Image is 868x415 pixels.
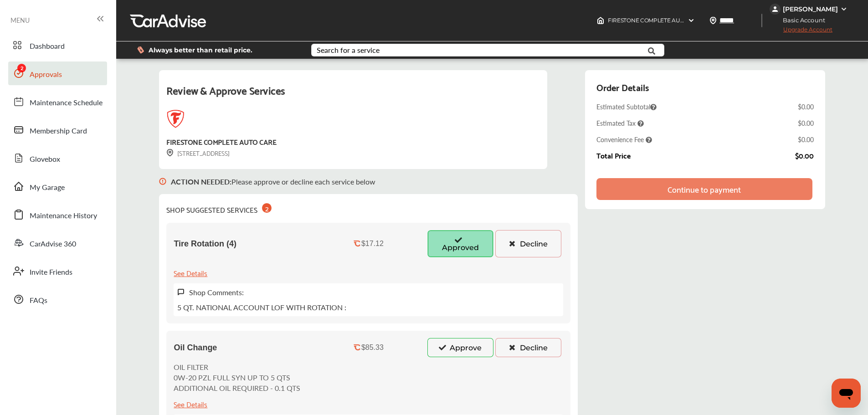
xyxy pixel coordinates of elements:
a: Invite Friends [8,259,107,283]
div: $0.00 [798,135,814,144]
img: header-divider.bc55588e.svg [761,14,762,27]
a: My Garage [8,174,107,198]
a: Glovebox [8,146,107,170]
img: jVpblrzwTbfkPYzPPzSLxeg0AAAAASUVORK5CYII= [770,4,781,15]
div: $0.00 [798,118,814,128]
a: Maintenance History [8,203,107,226]
button: Decline [495,338,561,357]
img: header-down-arrow.9dd2ce7d.svg [688,17,695,24]
img: dollor_label_vector.a70140d1.svg [137,46,144,54]
span: Basic Account [770,15,832,25]
button: Approved [427,230,493,257]
div: Order Details [596,79,649,95]
p: OIL FILTER [174,362,300,372]
span: Maintenance Schedule [30,97,103,109]
button: Decline [495,230,561,257]
img: svg+xml;base64,PHN2ZyB3aWR0aD0iMTYiIGhlaWdodD0iMTciIHZpZXdCb3g9IjAgMCAxNiAxNyIgZmlsbD0ibm9uZSIgeG... [159,169,166,194]
a: Maintenance Schedule [8,90,107,113]
img: logo-firestone.png [166,110,185,128]
p: 0W-20 PZL FULL SYN UP TO 5 QTS [174,372,300,383]
span: MENU [10,16,30,24]
div: 2 [262,203,272,213]
div: $0.00 [798,102,814,111]
span: CarAdvise 360 [30,238,76,250]
span: Dashboard [30,41,65,52]
span: Always better than retail price. [149,47,252,53]
span: Estimated Subtotal [596,102,657,111]
img: WGsFRI8htEPBVLJbROoPRyZpYNWhNONpIPPETTm6eUC0GeLEiAAAAAElFTkSuQmCC [840,5,847,13]
span: Membership Card [30,125,87,137]
span: Upgrade Account [770,26,832,37]
div: Total Price [596,151,631,159]
a: Membership Card [8,118,107,142]
div: See Details [174,266,207,279]
a: Dashboard [8,33,107,57]
span: Approvals [30,69,62,81]
a: CarAdvise 360 [8,231,107,255]
span: Oil Change [174,343,217,353]
div: Continue to payment [668,184,741,194]
div: $17.12 [361,240,384,248]
span: Invite Friends [30,266,72,278]
div: $0.00 [795,151,814,159]
label: Shop Comments: [189,287,244,297]
img: location_vector.a44bc228.svg [709,17,717,24]
span: Convenience Fee [596,135,652,144]
p: ADDITIONAL OIL REQUIRED - 0.1 QTS [174,383,300,393]
a: Approvals [8,61,107,85]
div: $85.33 [361,343,384,352]
img: svg+xml;base64,PHN2ZyB3aWR0aD0iMTYiIGhlaWdodD0iMTciIHZpZXdCb3g9IjAgMCAxNiAxNyIgZmlsbD0ibm9uZSIgeG... [177,288,185,296]
div: See Details [174,398,207,410]
p: 5 QT. NATIONAL ACCOUNT LOF WITH ROTATION : [177,302,346,313]
span: Glovebox [30,154,60,165]
div: FIRESTONE COMPLETE AUTO CARE [166,135,276,148]
div: Review & Approve Services [166,81,539,110]
iframe: Button to launch messaging window [832,379,861,408]
p: Please approve or decline each service below [171,176,375,187]
div: SHOP SUGGESTED SERVICES [166,201,272,215]
span: Maintenance History [30,210,97,222]
span: My Garage [30,182,65,194]
div: [STREET_ADDRESS] [166,148,230,158]
a: FAQs [8,287,107,311]
span: FIRESTONE COMPLETE AUTO CARE , [GEOGRAPHIC_DATA] [GEOGRAPHIC_DATA] , MO 63367 [608,17,852,24]
b: ACTION NEEDED : [171,176,231,187]
span: Tire Rotation (4) [174,239,236,249]
span: FAQs [30,295,47,307]
div: Search for a service [317,46,380,54]
img: header-home-logo.8d720a4f.svg [597,17,604,24]
div: [PERSON_NAME] [783,5,838,13]
button: Approve [427,338,493,357]
span: Estimated Tax [596,118,644,128]
img: svg+xml;base64,PHN2ZyB3aWR0aD0iMTYiIGhlaWdodD0iMTciIHZpZXdCb3g9IjAgMCAxNiAxNyIgZmlsbD0ibm9uZSIgeG... [166,149,174,157]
